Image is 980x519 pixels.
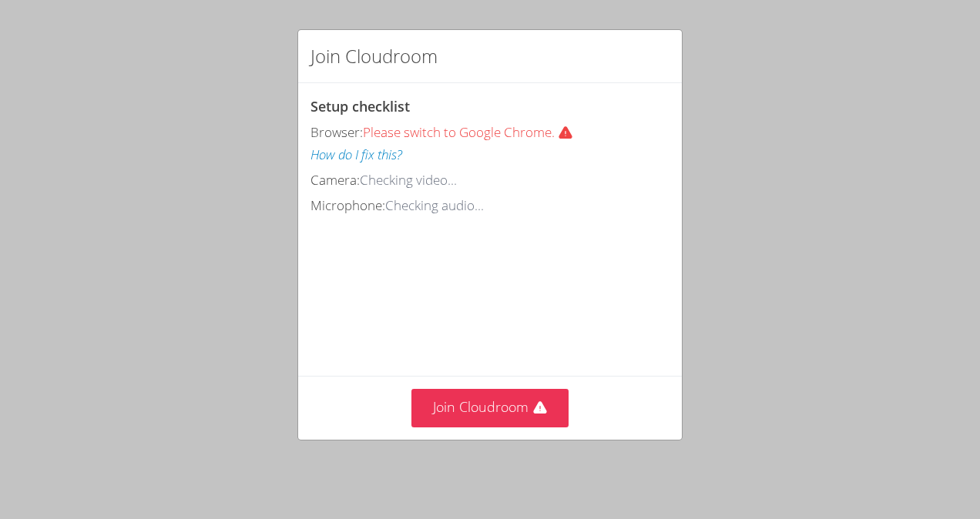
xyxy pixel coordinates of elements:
button: How do I fix this? [310,144,402,166]
h2: Join Cloudroom [310,42,438,70]
span: Checking video... [360,171,457,189]
span: Browser: [310,123,363,141]
span: Please switch to Google Chrome. [363,123,579,141]
button: Join Cloudroom [411,389,569,427]
span: Setup checklist [310,97,410,116]
span: Camera: [310,171,360,189]
span: Microphone: [310,196,385,214]
span: Checking audio... [385,196,484,214]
